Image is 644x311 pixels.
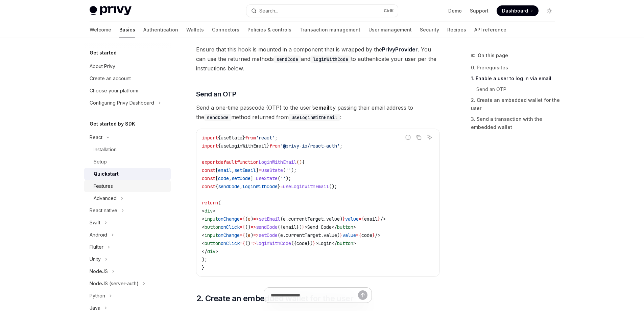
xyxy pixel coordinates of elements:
[253,232,259,238] span: =>
[84,204,171,217] button: Toggle React native section
[283,224,296,230] span: email
[259,216,280,222] span: setEmail
[318,240,332,246] span: Login
[90,255,101,263] div: Unity
[196,103,440,122] span: Send a one-time passcode (OTP) to the user’s by passing their email address to the method returne...
[229,175,232,181] span: ,
[420,22,439,38] a: Security
[286,216,288,222] span: .
[90,133,102,141] div: React
[368,22,412,38] a: User management
[280,232,283,238] span: e
[204,114,231,121] code: sendCode
[296,240,307,246] span: code
[291,167,296,173] span: );
[359,216,361,222] span: =
[364,216,378,222] span: email
[340,232,342,238] span: }
[213,208,215,214] span: >
[471,73,560,84] a: 1. Enable a user to log in via email
[202,232,205,238] span: <
[259,159,296,165] span: LoginWithEmail
[90,74,131,83] div: Create an account
[212,22,239,38] a: Connectors
[280,216,283,222] span: (
[218,183,240,190] span: sendCode
[215,167,218,173] span: [
[247,22,291,38] a: Policies & controls
[283,216,286,222] span: e
[221,143,267,149] span: useLoginWithEmail
[307,224,332,230] span: Send Code
[283,167,286,173] span: (
[218,167,232,173] span: email
[256,240,291,246] span: loginWithCode
[471,95,560,114] a: 2. Create an embedded wallet for the user
[259,7,278,15] div: Search...
[274,55,301,63] code: sendCode
[215,248,218,254] span: >
[84,265,171,277] button: Toggle NodeJS section
[280,175,286,181] span: ''
[478,51,508,60] span: On this page
[361,232,372,238] span: code
[205,232,218,238] span: input
[382,46,418,53] a: PrivyProvider
[256,224,278,230] span: sendCode
[84,97,171,109] button: Toggle Configuring Privy Dashboard section
[242,232,245,238] span: {
[296,159,302,165] span: ()
[218,159,237,165] span: default
[269,143,280,149] span: from
[186,22,204,38] a: Wallets
[232,167,234,173] span: ,
[261,167,283,173] span: useState
[356,232,359,238] span: =
[240,224,242,230] span: =
[90,267,108,275] div: NodeJS
[251,216,253,222] span: )
[337,240,353,246] span: button
[205,224,221,230] span: button
[278,175,280,181] span: (
[90,231,107,239] div: Android
[202,224,205,230] span: <
[256,135,275,141] span: 'react'
[300,22,360,38] a: Transaction management
[218,232,240,238] span: onChange
[237,159,259,165] span: function
[245,216,248,222] span: (
[275,135,278,141] span: ;
[202,200,218,206] span: return
[359,232,361,238] span: {
[90,49,117,57] h5: Get started
[271,288,358,303] input: Ask a question...
[84,290,171,302] button: Toggle Python section
[326,216,340,222] span: value
[202,240,205,246] span: <
[296,224,302,230] span: })
[84,156,171,168] a: Setup
[307,240,313,246] span: })
[245,232,248,238] span: (
[283,232,286,238] span: .
[242,216,245,222] span: {
[259,167,261,173] span: =
[218,216,240,222] span: onChange
[240,216,242,222] span: =
[90,62,115,70] div: About Privy
[245,135,256,141] span: from
[202,257,207,263] span: );
[84,60,171,72] a: About Privy
[251,175,253,181] span: ]
[340,143,342,149] span: ;
[259,232,278,238] span: setCode
[242,224,245,230] span: {
[202,183,215,190] span: const
[84,253,171,265] button: Toggle Unity section
[90,206,117,215] div: React native
[245,240,251,246] span: ()
[119,22,135,38] a: Basics
[221,240,240,246] span: onClick
[448,7,462,14] a: Demo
